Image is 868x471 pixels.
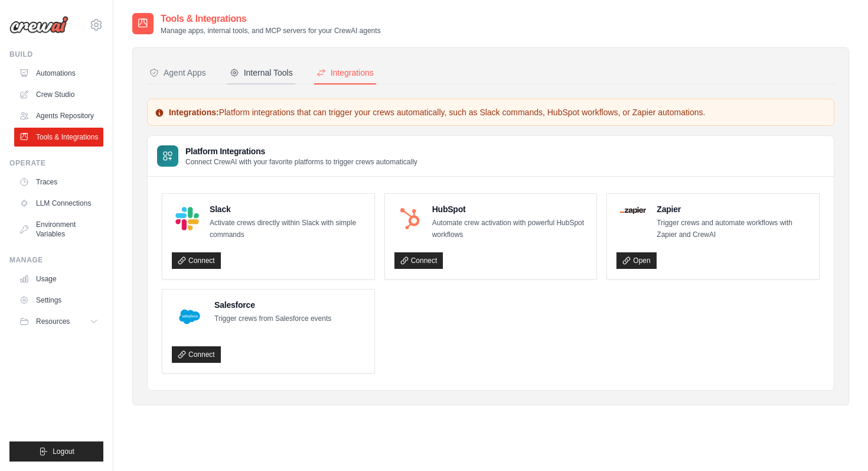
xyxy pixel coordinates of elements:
[14,128,103,147] a: Tools & Integrations
[53,447,74,456] span: Logout
[616,252,656,269] a: Open
[620,207,646,214] img: Zapier Logo
[9,50,103,59] div: Build
[36,317,70,326] span: Resources
[149,67,206,79] div: Agent Apps
[161,12,381,26] h2: Tools & Integrations
[214,313,331,325] p: Trigger crews from Salesforce events
[210,203,365,215] h4: Slack
[14,64,103,83] a: Automations
[175,303,204,331] img: Salesforce Logo
[175,207,199,230] img: Slack Logo
[657,203,810,215] h4: Zapier
[230,67,293,79] div: Internal Tools
[14,215,103,243] a: Environment Variables
[9,255,103,265] div: Manage
[314,62,376,85] button: Integrations
[14,269,103,288] a: Usage
[214,299,331,311] h4: Salesforce
[14,291,103,310] a: Settings
[657,217,810,241] p: Trigger crews and automate workflows with Zapier and CrewAI
[432,217,588,241] p: Automate crew activation with powerful HubSpot workflows
[161,26,381,35] p: Manage apps, internal tools, and MCP servers for your CrewAI agents
[394,252,443,269] a: Connect
[147,62,208,85] button: Agent Apps
[14,106,103,125] a: Agents Repository
[155,106,827,118] p: Platform integrations that can trigger your crews automatically, such as Slack commands, HubSpot ...
[210,217,365,241] p: Activate crews directly within Slack with simple commands
[14,85,103,104] a: Crew Studio
[316,67,374,79] div: Integrations
[14,194,103,213] a: LLM Connections
[9,16,68,34] img: Logo
[9,158,103,168] div: Operate
[172,346,221,363] a: Connect
[398,207,422,230] img: HubSpot Logo
[169,108,219,117] strong: Integrations:
[185,157,417,167] p: Connect CrewAI with your favorite platforms to trigger crews automatically
[432,203,588,215] h4: HubSpot
[172,252,221,269] a: Connect
[14,173,103,191] a: Traces
[14,312,103,331] button: Resources
[227,62,295,85] button: Internal Tools
[9,441,103,462] button: Logout
[185,145,417,157] h3: Platform Integrations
